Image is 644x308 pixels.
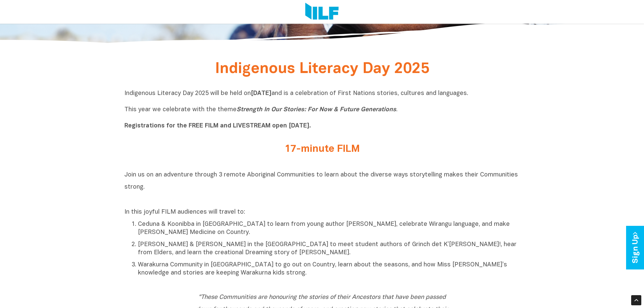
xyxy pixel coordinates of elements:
span: Indigenous Literacy Day 2025 [215,62,429,76]
p: Warakurna Community in [GEOGRAPHIC_DATA] to go out on Country, learn about the seasons, and how M... [138,261,520,277]
p: In this joyful FILM audiences will travel to: [124,208,520,216]
i: Strength In Our Stories: For Now & Future Generations [237,107,396,113]
b: Registrations for the FREE FILM and LIVESTREAM open [DATE]. [124,123,311,129]
p: [PERSON_NAME] & [PERSON_NAME] in the [GEOGRAPHIC_DATA] to meet student authors of Grinch det K’[P... [138,241,520,257]
p: Ceduna & Koonibba in [GEOGRAPHIC_DATA] to learn from young author [PERSON_NAME], celebrate Wirang... [138,220,520,237]
img: Logo [305,3,339,21]
h2: 17-minute FILM [195,144,449,155]
span: Join us on an adventure through 3 remote Aboriginal Communities to learn about the diverse ways s... [124,172,518,190]
div: Scroll Back to Top [631,295,641,305]
p: Indigenous Literacy Day 2025 will be held on and is a celebration of First Nations stories, cultu... [124,90,520,130]
b: [DATE] [251,91,271,96]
